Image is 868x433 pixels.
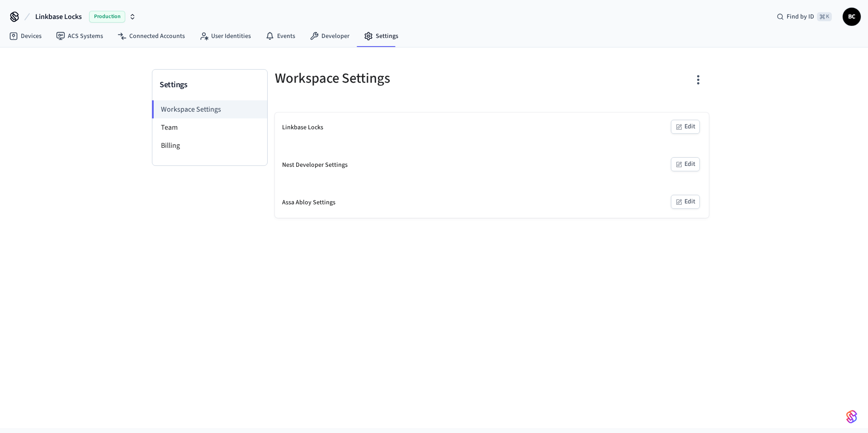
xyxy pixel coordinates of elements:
div: Linkbase Locks [282,123,323,132]
h3: Settings [160,79,260,91]
img: SeamLogoGradient.69752ec5.svg [846,409,857,424]
div: Nest Developer Settings [282,160,348,170]
h5: Workspace Settings [275,69,486,88]
span: Linkbase Locks [35,11,82,22]
button: Edit [671,120,700,134]
button: Edit [671,157,700,171]
li: Team [152,118,267,136]
button: Edit [671,195,700,209]
a: Events [258,28,302,44]
span: Production [89,11,125,23]
a: ACS Systems [49,28,110,44]
li: Workspace Settings [152,100,267,118]
a: Developer [302,28,357,44]
span: BC [844,9,860,25]
span: Find by ID [787,12,814,21]
a: Devices [2,28,49,44]
div: Find by ID⌘ K [769,9,839,25]
div: Assa Abloy Settings [282,198,335,207]
a: User Identities [192,28,258,44]
a: Settings [357,28,406,44]
li: Billing [152,136,267,155]
button: BC [843,8,861,26]
a: Connected Accounts [110,28,192,44]
span: ⌘ K [817,12,832,21]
